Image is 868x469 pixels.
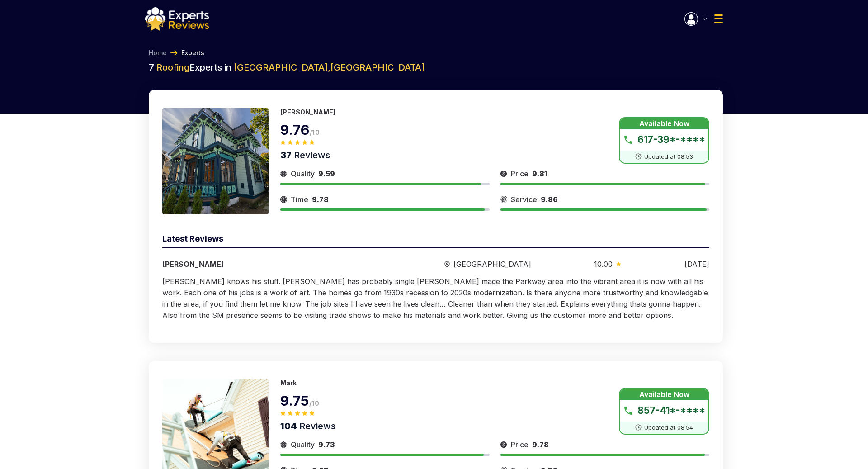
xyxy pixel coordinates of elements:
[684,259,709,270] div: [DATE]
[280,150,292,161] span: 37
[291,439,315,450] span: Quality
[500,168,507,179] img: slider icon
[292,150,330,161] span: Reviews
[594,259,613,270] span: 10.00
[297,421,335,431] span: Reviews
[162,277,708,320] span: [PERSON_NAME] knows his stuff. [PERSON_NAME] has probably single [PERSON_NAME] made the Parkway a...
[312,195,329,204] span: 9.78
[234,62,425,73] span: [GEOGRAPHIC_DATA] , [GEOGRAPHIC_DATA]
[156,62,189,73] span: Roofing
[318,440,335,449] span: 9.73
[541,195,558,204] span: 9.86
[500,439,507,450] img: slider icon
[145,48,723,57] nav: Breadcrumb
[703,18,707,20] img: Menu Icon
[280,421,297,431] span: 104
[280,108,335,116] p: [PERSON_NAME]
[280,379,297,387] p: Mark
[616,262,621,266] img: slider icon
[181,48,204,57] a: Experts
[309,399,319,407] span: /10
[149,61,723,74] h2: 7 Experts in
[280,439,287,450] img: slider icon
[500,194,507,205] img: slider icon
[162,108,269,214] img: 175933056172119.jpeg
[453,259,531,270] span: [GEOGRAPHIC_DATA]
[280,194,287,205] img: slider icon
[511,194,537,205] span: Service
[511,168,528,179] span: Price
[162,232,709,248] div: Latest Reviews
[280,393,309,409] span: 9.75
[318,169,335,178] span: 9.59
[532,440,549,449] span: 9.78
[684,12,698,26] img: Menu Icon
[511,439,528,450] span: Price
[310,128,320,136] span: /10
[291,194,308,205] span: Time
[280,168,287,179] img: slider icon
[280,122,310,138] span: 9.76
[291,168,315,179] span: Quality
[162,259,381,270] div: [PERSON_NAME]
[149,48,167,57] a: Home
[145,7,209,31] img: logo
[532,169,547,178] span: 9.81
[444,261,450,268] img: slider icon
[714,14,723,23] img: Menu Icon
